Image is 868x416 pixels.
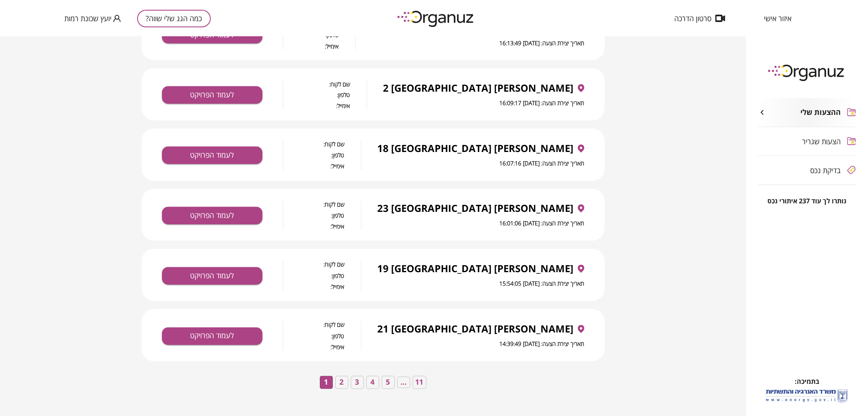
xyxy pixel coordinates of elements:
span: [PERSON_NAME] 21 [GEOGRAPHIC_DATA] [378,324,574,335]
span: סרטון הדרכה [674,14,711,22]
span: [PERSON_NAME] 23 [GEOGRAPHIC_DATA] [378,203,574,214]
span: הצעות שגריר [802,137,841,145]
button: Go to page 11 [413,376,426,389]
span: [PERSON_NAME] 2 [GEOGRAPHIC_DATA] [383,83,574,94]
span: יועץ שכונת רמות [64,14,112,22]
button: Go to page 4 [366,376,379,389]
button: יועץ שכונת רמות [64,13,121,24]
span: אימייל: [283,43,339,50]
button: page 1 [320,376,333,389]
span: בדיקת נכס [811,166,841,174]
span: אימייל: [283,284,345,291]
img: לוגו משרד האנרגיה [764,386,850,405]
span: איזור אישי [764,14,791,22]
span: שם לקוח: [283,81,350,88]
span: תאריך יצירת הצעה: [DATE] 16:07:16 [500,160,584,167]
span: אימייל: [283,223,345,230]
span: [PERSON_NAME] 18 [GEOGRAPHIC_DATA] [378,143,574,154]
img: logo [762,61,852,84]
span: בתמיכה: [795,377,819,386]
span: אימייל: [283,103,350,110]
img: logo [391,7,481,30]
button: ההצעות שלי [758,98,856,127]
span: טלפון: [283,92,350,99]
button: לעמוד הפרויקט [162,267,262,285]
button: לעמוד הפרויקט [162,147,262,164]
span: שם לקוח: [283,261,345,268]
span: תאריך יצירת הצעה: [DATE] 15:54:05 [500,280,584,288]
button: לעמוד הפרויקט [162,328,262,345]
span: תאריך יצירת הצעה: [DATE] 16:13:49 [500,39,584,47]
nav: pagination navigation [319,376,428,389]
span: תאריך יצירת הצעה: [DATE] 16:09:17 [500,99,584,107]
span: טלפון: [283,333,345,340]
span: טלפון: [283,212,345,219]
span: תאריך יצירת הצעה: [DATE] 14:39:49 [500,340,584,348]
button: סרטון הדרכה [662,14,737,22]
button: Go to page 3 [351,376,364,389]
button: לעמוד הפרויקט [162,207,262,225]
span: שם לקוח: [283,321,345,328]
span: טלפון: [283,152,345,159]
span: שם לקוח: [283,201,345,208]
button: הצעות שגריר [758,127,856,156]
span: שם לקוח: [283,141,345,148]
span: תאריך יצירת הצעה: [DATE] 16:01:06 [500,220,584,227]
button: כמה הגג שלי שווה? [137,10,211,27]
span: טלפון: [283,273,345,280]
span: ההצעות שלי [801,108,841,117]
span: אימייל: [283,163,345,170]
span: אימייל: [283,344,345,351]
button: איזור אישי [752,14,804,22]
button: Go to page 5 [382,376,395,389]
button: בדיקת נכס [758,156,856,185]
span: נותרו לך עוד 237 איתורי נכס [767,197,846,205]
span: [PERSON_NAME] 19 [GEOGRAPHIC_DATA] [378,263,574,275]
button: Go to page 2 [335,376,348,389]
div: … [397,377,410,388]
button: לעמוד הפרויקט [162,86,262,104]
